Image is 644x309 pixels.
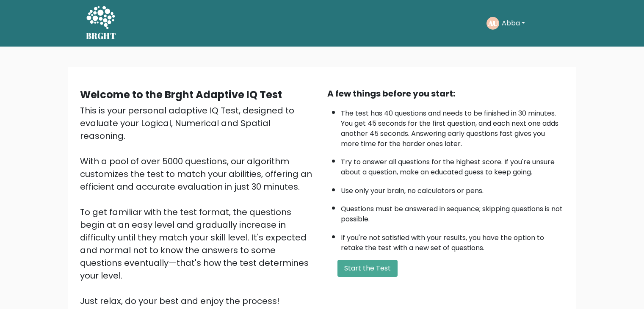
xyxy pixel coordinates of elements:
[80,104,317,307] div: This is your personal adaptive IQ Test, designed to evaluate your Logical, Numerical and Spatial ...
[487,18,498,28] text: AU
[86,31,116,41] h5: BRGHT
[341,153,564,177] li: Try to answer all questions for the highest score. If you're unsure about a question, make an edu...
[327,87,564,100] div: A few things before you start:
[499,18,528,29] button: Abba
[80,88,282,102] b: Welcome to the Brght Adaptive IQ Test
[337,260,398,277] button: Start the Test
[341,182,564,196] li: Use only your brain, no calculators or pens.
[341,200,564,224] li: Questions must be answered in sequence; skipping questions is not possible.
[341,104,564,149] li: The test has 40 questions and needs to be finished in 30 minutes. You get 45 seconds for the firs...
[86,3,116,43] a: BRGHT
[341,229,564,253] li: If you're not satisfied with your results, you have the option to retake the test with a new set ...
